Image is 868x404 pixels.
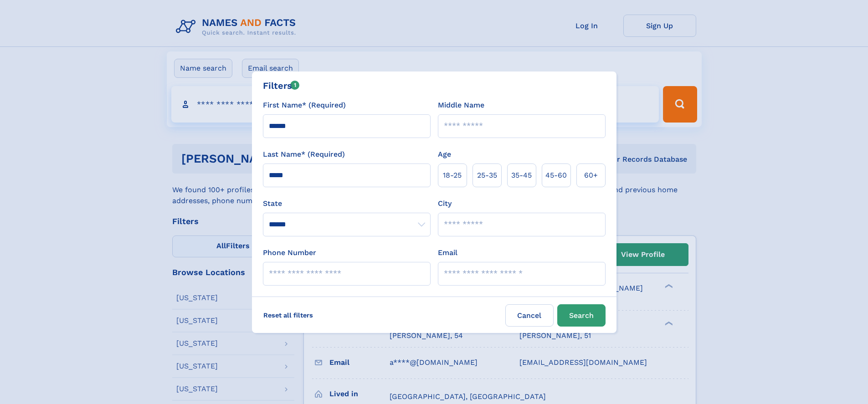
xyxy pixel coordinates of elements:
[263,149,345,160] label: Last Name* (Required)
[263,100,346,111] label: First Name* (Required)
[438,100,484,111] label: Middle Name
[438,149,451,160] label: Age
[511,170,532,181] span: 35‑45
[263,247,316,258] label: Phone Number
[584,170,598,181] span: 60+
[505,304,554,327] label: Cancel
[257,304,319,326] label: Reset all filters
[263,79,300,92] div: Filters
[263,198,431,209] label: State
[557,304,606,327] button: Search
[545,170,567,181] span: 45‑60
[438,247,457,258] label: Email
[438,198,452,209] label: City
[477,170,497,181] span: 25‑35
[443,170,462,181] span: 18‑25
